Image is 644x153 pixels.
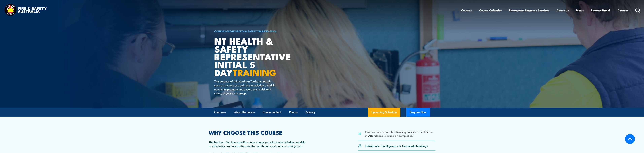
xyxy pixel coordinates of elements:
[209,140,307,148] p: This Northern Territory-specific course equips you with the knowledge and skills to effectively p...
[214,29,226,33] a: COURSES
[576,6,584,15] a: News
[289,108,298,117] a: Photos
[227,29,277,33] a: Work Health & Safety Training (WHS)
[556,6,569,15] a: About Us
[234,108,255,117] a: About the course
[618,6,628,15] a: Contact
[365,130,435,138] li: This is a non-accredited training course, a Certificate of Attendance is issued on completion.
[214,79,276,95] p: The purpose of this Northern Territory-specific course is to help you gain the knowledge and skil...
[406,108,430,117] button: Enquire Now
[214,108,226,117] a: Overview
[214,37,298,76] h1: NT Health & Safety Representative Initial 5 Day
[461,6,472,15] a: Courses
[305,108,315,117] a: Delivery
[509,6,549,15] a: Emergency Response Services
[365,144,428,148] p: Individuals, Small groups or Corporate bookings
[591,6,610,15] a: Learner Portal
[233,65,276,79] strong: TRAINING
[214,29,298,33] h6: >
[368,108,400,117] a: Upcoming Schedule
[479,6,502,15] a: Course Calendar
[209,130,307,135] h2: WHY CHOOSE THIS COURSE
[263,108,281,117] a: Course content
